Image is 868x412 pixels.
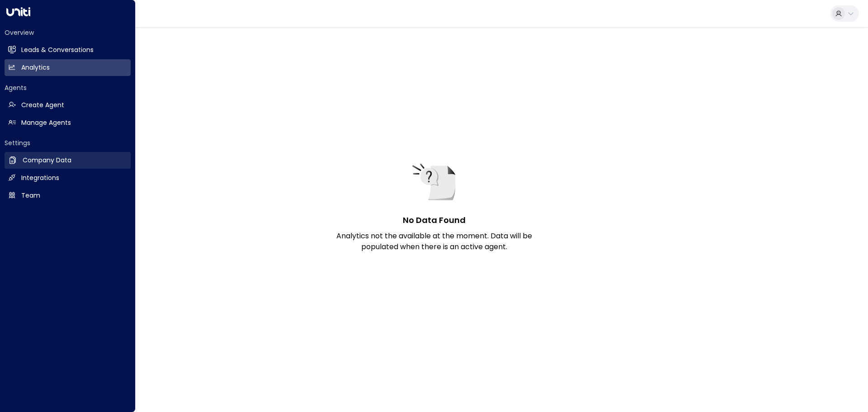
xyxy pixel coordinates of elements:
h5: No Data Found [403,214,466,226]
h2: Settings [5,138,131,147]
h2: Analytics [21,63,50,72]
h2: Create Agent [21,100,64,110]
h2: Company Data [23,156,71,165]
a: Create Agent [5,97,131,114]
a: Team [5,187,131,204]
a: Leads & Conversations [5,42,131,58]
a: Analytics [5,59,131,76]
a: Company Data [5,152,131,169]
h2: Agents [5,83,131,92]
a: Manage Agents [5,114,131,131]
h2: Leads & Conversations [21,45,94,55]
p: Analytics not the available at the moment. Data will be populated when there is an active agent. [321,231,547,252]
a: Integrations [5,170,131,186]
h2: Overview [5,28,131,37]
h2: Integrations [21,173,59,183]
h2: Team [21,191,40,200]
h2: Manage Agents [21,118,71,128]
